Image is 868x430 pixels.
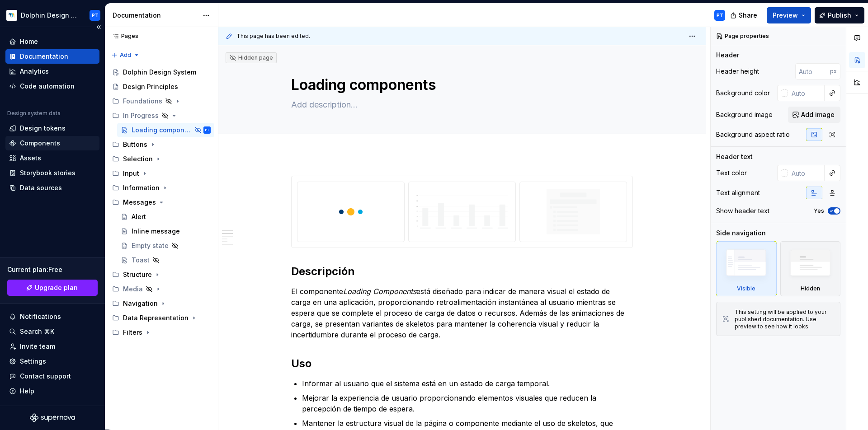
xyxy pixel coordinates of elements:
[236,33,310,40] span: This page has been edited.
[20,312,61,321] div: Notifications
[716,110,773,119] div: Background image
[20,154,41,163] div: Assets
[21,11,79,20] div: Dolphin Design System
[716,152,753,161] div: Header text
[123,285,143,294] div: Media
[108,325,214,340] div: Filters
[20,67,49,76] div: Analytics
[716,206,769,215] div: Show header text
[716,89,770,98] div: Background color
[117,123,214,137] a: Loading componentsPT
[20,327,54,336] div: Search ⌘K
[35,283,78,292] span: Upgrade plan
[117,253,214,267] a: Toast
[123,270,152,279] div: Structure
[739,11,757,20] span: Share
[120,51,131,59] span: Add
[735,308,835,330] div: This setting will be applied to your published documentation. Use preview to see how it looks.
[108,166,214,181] div: Input
[716,241,777,296] div: Visible
[5,166,99,180] a: Storybook stories
[108,296,214,311] div: Navigation
[132,256,150,265] div: Toast
[108,65,214,79] a: Dolphin Design System
[20,372,71,381] div: Contact support
[5,49,99,64] a: Documentation
[7,280,98,296] a: Upgrade plan
[795,63,830,79] input: Auto
[5,151,99,165] a: Assets
[5,384,99,398] button: Help
[108,137,214,152] div: Buttons
[123,97,162,106] div: Foundations
[108,181,214,195] div: Information
[20,183,62,192] div: Data sources
[801,110,835,119] span: Add image
[5,339,99,354] a: Invite team
[716,229,766,238] div: Side navigation
[30,413,75,422] svg: Supernova Logo
[132,241,169,250] div: Empty state
[7,110,61,117] div: Design system data
[289,74,631,96] textarea: Loading components
[108,108,214,123] div: In Progress
[108,33,138,40] div: Pages
[108,282,214,296] div: Media
[117,224,214,238] a: Inline message
[123,82,178,91] div: Design Principles
[5,136,99,150] a: Components
[108,94,214,108] div: Foundations
[20,357,46,366] div: Settings
[123,140,147,149] div: Buttons
[123,198,156,207] div: Messages
[780,241,841,296] div: Hidden
[123,328,142,337] div: Filters
[92,12,99,19] div: PT
[20,37,38,46] div: Home
[830,68,837,75] p: px
[20,82,75,91] div: Code automation
[716,188,760,197] div: Text alignment
[108,49,142,61] button: Add
[767,7,811,23] button: Preview
[5,324,99,339] button: Search ⌘K
[117,238,214,253] a: Empty state
[20,139,60,148] div: Components
[117,210,214,224] a: Alert
[5,309,99,324] button: Notifications
[123,299,158,308] div: Navigation
[132,212,146,221] div: Alert
[205,126,209,135] div: PT
[716,51,739,60] div: Header
[108,267,214,282] div: Structure
[828,11,851,20] span: Publish
[788,165,825,181] input: Auto
[108,152,214,166] div: Selection
[123,154,153,164] div: Selection
[229,54,273,61] div: Hidden page
[291,286,633,340] p: El componente está diseñado para indicar de manera visual el estado de carga en una aplicación, p...
[717,12,723,19] div: PT
[123,111,159,120] div: In Progress
[113,11,198,20] div: Documentation
[788,107,840,123] button: Add image
[123,169,139,178] div: Input
[291,264,633,279] h2: Descripción
[5,181,99,195] a: Data sources
[801,285,820,292] div: Hidden
[7,265,98,274] div: Current plan : Free
[5,369,99,383] button: Contact support
[5,79,99,93] a: Code automation
[108,195,214,210] div: Messages
[20,168,75,178] div: Storybook stories
[737,285,755,292] div: Visible
[788,85,825,101] input: Auto
[132,227,180,236] div: Inline message
[108,311,214,325] div: Data Representation
[5,121,99,136] a: Design tokens
[123,183,160,192] div: Information
[20,124,66,133] div: Design tokens
[123,313,189,322] div: Data Representation
[5,64,99,79] a: Analytics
